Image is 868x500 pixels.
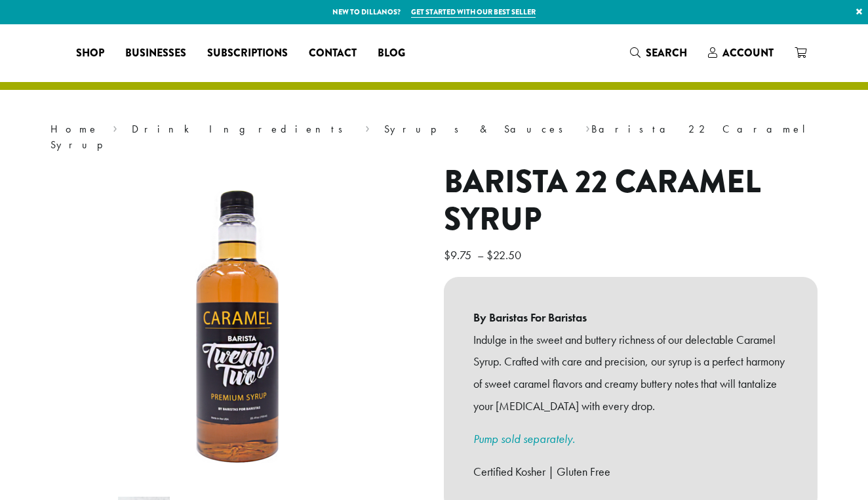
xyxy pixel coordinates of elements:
[125,45,186,62] span: Businesses
[365,117,370,137] span: ›
[477,247,484,262] span: –
[722,45,774,60] span: Account
[309,45,357,62] span: Contact
[50,121,818,153] nav: Breadcrumb
[113,117,117,137] span: ›
[444,247,450,262] span: $
[620,42,698,64] a: Search
[486,247,524,262] bdi: 22.50
[76,45,104,62] span: Shop
[378,45,405,62] span: Blog
[207,45,288,62] span: Subscriptions
[384,122,572,136] a: Syrups & Sauces
[444,163,818,239] h1: Barista 22 Caramel Syrup
[473,329,788,417] p: Indulge in the sweet and buttery richness of our delectable Caramel Syrup. Crafted with care and ...
[66,43,115,64] a: Shop
[73,163,401,491] img: Barista 22 Caramel Syrup
[486,247,493,262] span: $
[50,122,99,136] a: Home
[473,431,575,446] a: Pump sold separately.
[473,461,788,483] p: Certified Kosher | Gluten Free
[411,7,536,18] a: Get started with our best seller
[132,122,351,136] a: Drink Ingredients
[473,306,788,329] b: By Baristas For Baristas
[646,45,687,60] span: Search
[585,117,590,137] span: ›
[444,247,475,262] bdi: 9.75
